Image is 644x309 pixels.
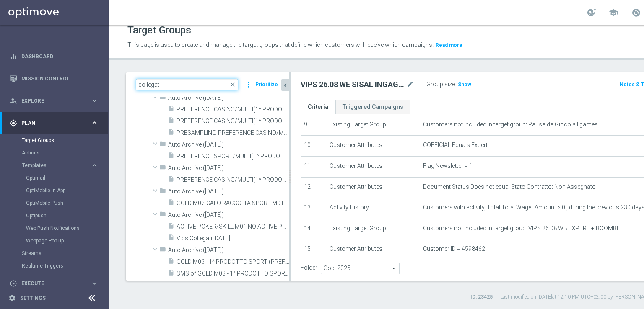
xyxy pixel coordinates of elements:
[168,188,289,195] span: Auto Archive (2025-08-07)
[22,163,82,168] span: Templates
[26,197,108,209] div: OptiMobile Push
[22,247,108,260] div: Streams
[406,80,414,90] i: mode_edit
[423,121,598,128] span: Customers not included in target group: Pausa da Gioco all games
[177,223,289,230] span: ACTIVE POKER/SKILL M01 NO ACTIVE POKER/SKILL M02 &#x2B; ACTIVE POKER/SKILL M02 CON CALO RACCOLTA ...
[458,82,471,88] span: Show
[301,80,405,90] h2: VIPS 26.08 WE SISAL INGAGGIO
[423,142,488,149] span: COFFICIAL Equals Expert
[281,79,289,91] button: chevron_left
[455,81,456,88] label: :
[10,280,91,287] div: Execute
[301,239,326,260] td: 15
[301,156,326,177] td: 11
[10,280,17,287] i: play_circle_outline
[136,79,238,90] input: Quick find group or folder
[127,41,434,48] span: This page is used to create and manage the target groups that define which customers will receive...
[26,237,87,244] a: Webpage Pop-up
[229,81,236,88] span: close
[22,149,87,156] a: Actions
[22,163,91,168] div: Templates
[10,119,17,127] i: gps_fixed
[168,211,289,219] span: Auto Archive (2025-08-22)
[21,98,91,103] span: Explore
[423,225,624,232] span: Customers not included in target group: VIPS 26.08 WB EXPERT + BOOMBET
[301,100,335,114] a: Criteria
[21,45,99,67] a: Dashboard
[9,98,99,104] button: person_search Explore keyboard_arrow_right
[159,140,166,150] i: folder
[91,119,99,127] i: keyboard_arrow_right
[326,198,420,219] td: Activity History
[26,184,108,197] div: OptiMobile In-App
[9,53,99,60] button: equalizer Dashboard
[168,117,174,126] i: insert_drive_file
[10,119,91,127] div: Plan
[21,121,91,126] span: Plan
[301,219,326,239] td: 14
[609,8,618,17] span: school
[301,136,326,157] td: 10
[423,245,485,252] span: Customer ID = 4598462
[177,176,289,183] span: PREFERENCE CASINO/MULTI(1^ PRODOTTO CASINO) - INCREMENTO RACCOLTA E GGR VS M12 &gt; 50% - WAGER C...
[10,45,99,67] div: Dashboard
[9,75,99,82] button: Mission Control
[26,209,108,222] div: Optipush
[326,115,420,136] td: Existing Target Group
[168,105,174,115] i: insert_drive_file
[177,106,289,113] span: PREFERENCE CASINO/MULTI(1^ PRODOTTO CASINO) - CALO RACCOLTA CASINO&#x27; vs M12 &gt; 50% - WAGER ...
[326,239,420,260] td: Customer Attributes
[21,67,99,90] a: Mission Control
[281,81,289,89] i: chevron_left
[9,280,99,287] div: play_circle_outline Execute keyboard_arrow_right
[254,79,279,90] button: Prioritize
[26,222,108,234] div: Web Push Notifications
[26,225,87,232] a: Web Push Notifications
[168,234,174,244] i: insert_drive_file
[26,212,87,219] a: Optipush
[326,136,420,157] td: Customer Attributes
[91,162,99,170] i: keyboard_arrow_right
[159,164,166,173] i: folder
[177,258,289,265] span: GOLD M03 - 1^ PRODOTTO SPORT (PREF. L3M) - CALO RACCOLTA SPORT MTD VS M02 &gt; 50% - WAGER SPORT ...
[470,294,493,301] label: ID: 23425
[91,97,99,105] i: keyboard_arrow_right
[335,100,410,114] a: Triggered Campaigns
[326,219,420,239] td: Existing Target Group
[159,187,166,197] i: folder
[22,134,108,147] div: Target Groups
[26,172,108,184] div: Optimail
[168,141,289,148] span: Auto Archive (2025-07-25)
[22,137,87,144] a: Target Groups
[22,159,108,247] div: Templates
[301,198,326,219] td: 13
[22,260,108,272] div: Realtime Triggers
[177,118,289,125] span: PREFERENCE CASINO/MULTI(1^ PRODOTTO CASINO) - CALO RACCOLTA CASINO&#x27; vs M12 &gt; 50% - WAGER ...
[127,24,191,36] h1: Target Groups
[244,79,253,90] i: more_vert
[177,235,289,242] span: Vips Collegati 14.02.25
[9,120,99,126] button: gps_fixed Plan keyboard_arrow_right
[423,183,596,191] span: Document Status Does not equal Stato Contratto: Non Assegnato
[168,129,174,138] i: insert_drive_file
[10,97,91,105] div: Explore
[423,162,473,170] span: Flag Newsletter = 1
[177,270,289,277] span: SMS of GOLD M03 - 1^ PRODOTTO SPORT (PREF. L3M) - CALO RACCOLTA SPORT MTD VS M02 &gt; 50% - WAGER...
[26,187,87,194] a: OptiMobile In-App
[168,247,289,254] span: Auto Archive (2025-09-08)
[301,264,317,271] label: Folder
[435,41,463,50] button: Read more
[326,177,420,198] td: Customer Attributes
[26,175,87,181] a: Optimail
[159,211,166,220] i: folder
[10,53,17,60] i: equalizer
[22,162,99,169] button: Templates keyboard_arrow_right
[91,279,99,287] i: keyboard_arrow_right
[10,97,17,105] i: person_search
[177,153,289,160] span: PREFERENCE SPORT/MULTI(1^ PRODOTTO SPORT) -CALO RACCOLTA SPORT VS M12 &gt; 50% - WAGER SPORT M12 ...
[168,269,174,279] i: insert_drive_file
